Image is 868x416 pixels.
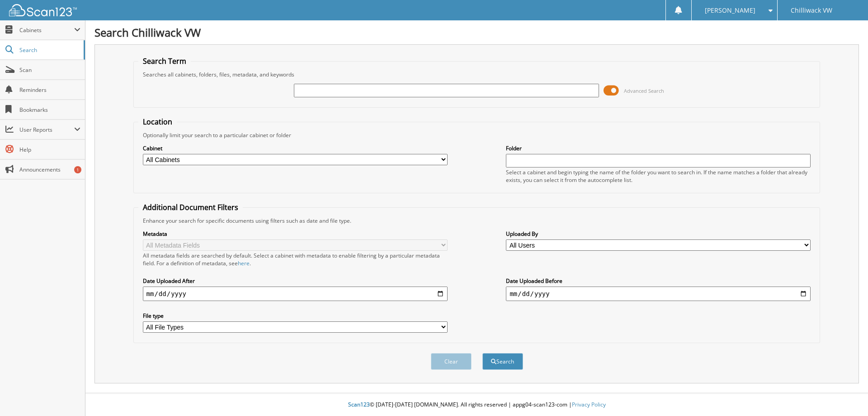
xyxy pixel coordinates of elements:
span: Help [19,146,80,153]
a: Privacy Policy [572,401,606,408]
legend: Location [138,117,177,127]
div: © [DATE]-[DATE] [DOMAIN_NAME]. All rights reserved | appg04-scan123-com | [85,394,868,416]
span: User Reports [19,126,74,134]
input: end [506,287,811,301]
legend: Search Term [138,56,191,66]
label: Uploaded By [506,230,811,238]
legend: Additional Document Filters [138,202,243,212]
h1: Search Chilliwack VW [94,25,859,40]
div: Optionally limit your search to a particular cabinet or folder [138,131,816,139]
div: 1 [74,166,81,173]
a: here [238,259,250,267]
label: Date Uploaded Before [506,277,811,285]
div: Select a cabinet and begin typing the name of the folder you want to search in. If the name match... [506,168,811,184]
label: Folder [506,144,811,152]
span: Search [19,46,79,54]
span: Reminders [19,86,80,94]
img: scan123-logo-white.svg [9,4,77,16]
div: Enhance your search for specific documents using filters such as date and file type. [138,217,816,225]
label: Date Uploaded After [143,277,448,285]
label: Metadata [143,230,448,238]
input: start [143,287,448,301]
label: Cabinet [143,144,448,152]
span: Bookmarks [19,106,80,114]
label: File type [143,312,448,320]
div: All metadata fields are searched by default. Select a cabinet with metadata to enable filtering b... [143,252,448,267]
span: [PERSON_NAME] [705,8,755,13]
span: Advanced Search [624,87,664,94]
div: Searches all cabinets, folders, files, metadata, and keywords [138,71,816,78]
span: Scan [19,66,80,74]
button: Search [482,353,523,370]
span: Scan123 [348,401,370,408]
span: Cabinets [19,26,74,34]
span: Announcements [19,166,80,173]
button: Clear [431,353,472,370]
span: Chilliwack VW [791,8,832,13]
